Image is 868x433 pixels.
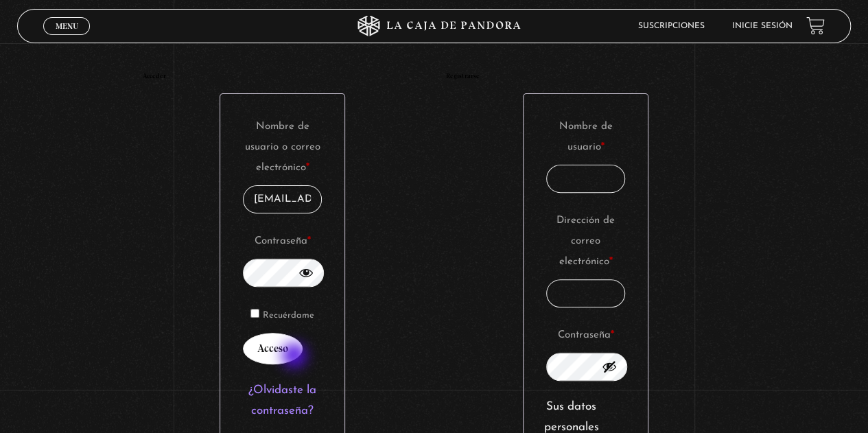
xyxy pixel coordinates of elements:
label: Nombre de usuario [546,117,626,158]
a: ¿Olvidaste la contraseña? [248,384,316,417]
a: View your shopping cart [806,16,825,35]
label: Contraseña [243,231,322,252]
button: Mostrar contraseña [602,359,617,374]
span: Menu [56,22,78,30]
label: Nombre de usuario o correo electrónico [243,117,322,178]
span: Recuérdame [263,311,314,320]
label: Contraseña [546,325,626,346]
a: Inicie sesión [732,22,793,30]
h2: Registrarse [446,73,726,80]
button: Ocultar contraseña [298,265,314,280]
button: Acceso [243,333,303,364]
input: Recuérdame [250,309,259,318]
label: Dirección de correo electrónico [546,211,626,272]
h2: Acceder [142,73,422,80]
a: Suscripciones [638,22,705,30]
span: Cerrar [51,33,83,43]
